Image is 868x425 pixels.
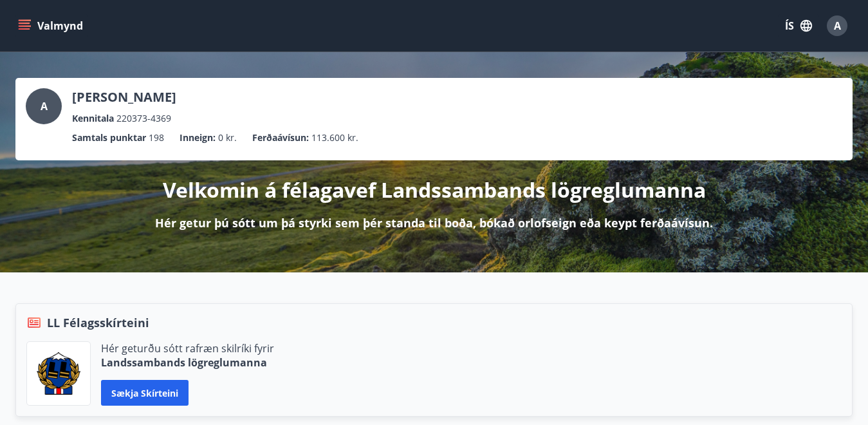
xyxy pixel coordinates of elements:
[116,111,171,126] span: 220373-4369
[72,88,176,106] p: [PERSON_NAME]
[15,14,88,37] button: menu
[37,352,80,395] img: 1cqKbADZNYZ4wXUG0EC2JmCwhQh0Y6EN22Kw4FTY.png
[311,131,358,145] span: 113.600 kr.
[101,380,189,406] button: Sækja skírteini
[218,131,237,145] span: 0 kr.
[155,214,713,231] p: Hér getur þú sótt um þá styrki sem þér standa til boða, bókað orlofseign eða keypt ferðaávísun.
[101,341,274,355] p: Hér geturðu sótt rafræn skilríki fyrir
[72,131,146,145] p: Samtals punktar
[252,131,309,145] p: Ferðaávísun :
[180,131,216,145] p: Inneign :
[72,111,114,126] p: Kennitala
[101,355,274,370] p: Landssambands lögreglumanna
[149,131,164,145] span: 198
[163,176,706,204] p: Velkomin á félagavef Landssambands lögreglumanna
[822,10,853,41] button: A
[834,19,841,33] span: A
[47,314,149,331] span: LL Félagsskírteini
[41,99,48,113] span: A
[778,14,819,37] button: ÍS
